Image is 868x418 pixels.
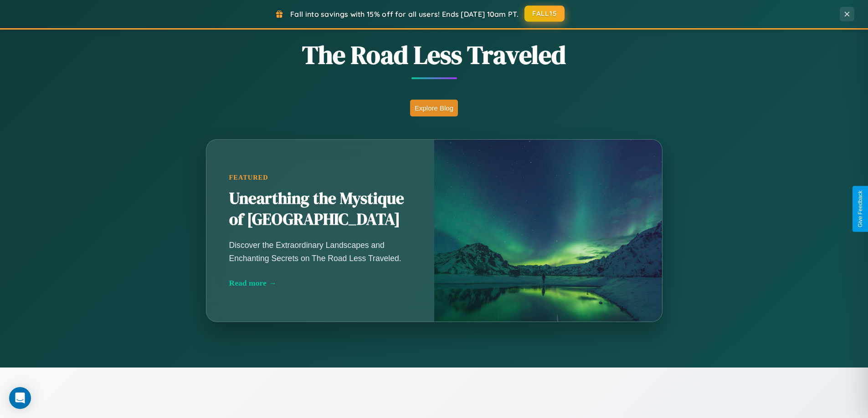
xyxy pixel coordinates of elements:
p: Discover the Extraordinary Landscapes and Enchanting Secrets on The Road Less Traveled. [229,239,411,264]
div: Open Intercom Messenger [9,387,31,409]
button: FALL15 [524,5,565,22]
div: Featured [229,174,411,181]
span: Fall into savings with 15% off for all users! Ends [DATE] 10am PT. [290,10,519,19]
div: Give Feedback [857,191,863,227]
button: Explore Blog [410,100,458,116]
div: Read more → [229,278,411,288]
h1: The Road Less Traveled [161,37,708,72]
h2: Unearthing the Mystique of [GEOGRAPHIC_DATA] [229,188,411,230]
